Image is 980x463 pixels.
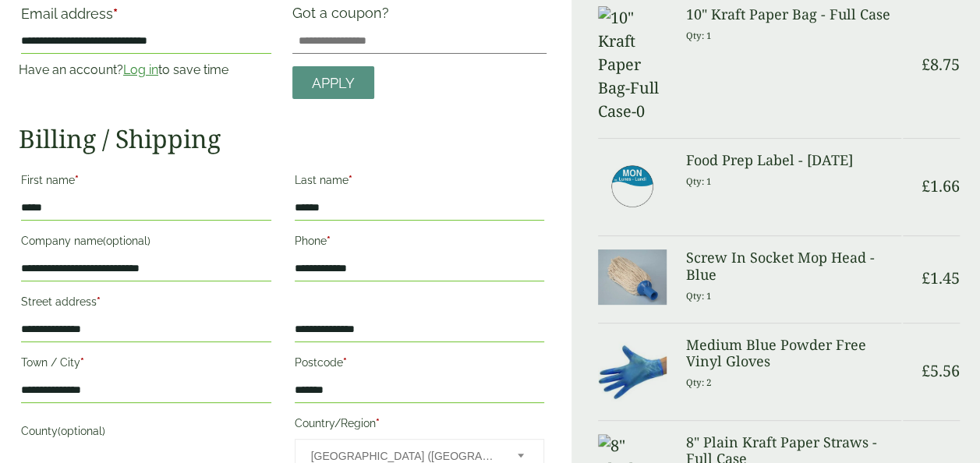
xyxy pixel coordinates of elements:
[598,6,667,123] img: 10" Kraft Paper Bag-Full Case-0
[312,75,355,92] span: Apply
[922,54,960,75] bdi: 8.75
[75,174,79,186] abbr: required
[21,291,271,317] label: Street address
[113,5,118,22] abbr: required
[19,124,547,154] h2: Billing / Shipping
[922,54,930,75] span: £
[685,249,901,283] h3: Screw In Socket Mop Head - Blue
[922,175,960,196] bdi: 1.66
[922,360,960,381] bdi: 5.56
[343,356,347,369] abbr: required
[295,412,545,439] label: Country/Region
[21,352,271,378] label: Town / City
[58,425,105,437] span: (optional)
[327,235,331,247] abbr: required
[685,175,711,187] small: Qty: 1
[21,7,271,29] label: Email address
[685,152,901,169] h3: Food Prep Label - [DATE]
[295,169,545,196] label: Last name
[685,6,901,23] h3: 10" Kraft Paper Bag - Full Case
[292,66,374,100] a: Apply
[922,175,930,196] span: £
[685,290,711,302] small: Qty: 1
[348,174,352,186] abbr: required
[295,230,545,256] label: Phone
[922,360,930,381] span: £
[376,417,380,429] abbr: required
[103,235,150,247] span: (optional)
[21,230,271,256] label: Company name
[685,337,901,370] h3: Medium Blue Powder Free Vinyl Gloves
[21,169,271,196] label: First name
[292,5,395,29] label: Got a coupon?
[685,376,711,388] small: Qty: 2
[922,267,930,288] span: £
[123,62,158,77] a: Log in
[21,420,271,447] label: County
[80,356,84,369] abbr: required
[295,352,545,378] label: Postcode
[922,267,960,288] bdi: 1.45
[97,295,101,308] abbr: required
[685,30,711,41] small: Qty: 1
[19,61,274,80] p: Have an account? to save time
